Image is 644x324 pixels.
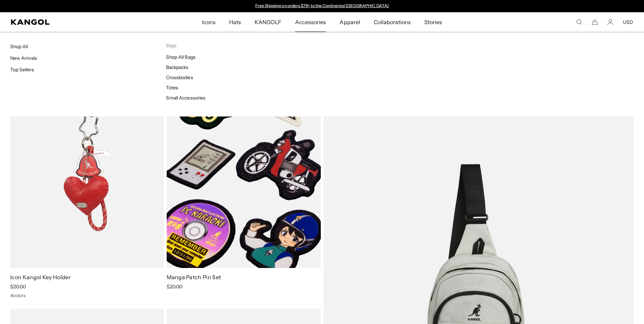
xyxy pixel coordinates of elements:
a: Shop All Bags [166,54,195,60]
img: Manga Patch Pin Set [167,75,320,268]
a: New Arrivals [10,55,37,61]
span: Collaborations [374,12,411,32]
button: Cart [592,19,598,25]
a: Kangol [11,19,134,25]
a: Small Accessories [166,95,205,101]
div: Announcement [252,3,392,9]
summary: Search here [576,19,582,25]
a: Collaborations [367,12,418,32]
span: Stories [424,12,442,32]
span: $20.00 [167,284,182,290]
button: USD [623,19,633,25]
a: Manga Patch Pin Set [167,274,221,281]
img: Icon Kangol Key Holder [10,75,164,268]
a: Stories [418,12,449,32]
a: Account [607,19,613,25]
span: $20.00 [10,284,26,290]
a: Top Sellers [10,67,34,73]
a: Icon Kangol Key Holder [10,274,71,281]
p: Bags [166,42,322,49]
a: Apparel [333,12,367,32]
a: Hats [222,12,248,32]
a: KANGOLF [248,12,288,32]
span: Hats [229,12,241,32]
a: Icons [195,12,222,32]
slideshow-component: Announcement bar [252,3,392,9]
a: Free Shipping on orders $79+ to the Continental [GEOGRAPHIC_DATA] [255,3,389,8]
div: 4 colors [10,292,164,299]
a: Crossbodies [166,74,193,80]
div: 1 of 2 [252,3,392,9]
a: Backpacks [166,64,188,70]
span: Apparel [339,12,360,32]
span: Accessories [295,12,326,32]
a: Accessories [288,12,333,32]
a: Shop All [10,43,28,50]
span: Icons [202,12,216,32]
a: Totes [166,85,178,91]
span: KANGOLF [255,12,281,32]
